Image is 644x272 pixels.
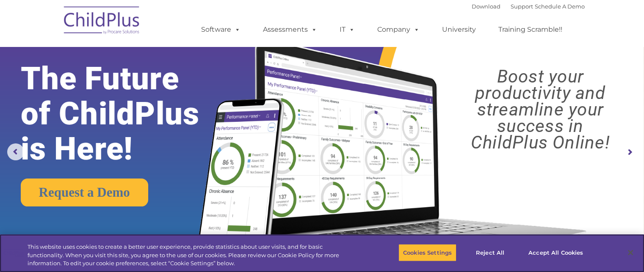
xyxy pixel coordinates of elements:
a: Request a Demo [21,179,148,206]
button: Accept All Cookies [524,244,588,261]
a: Company [369,21,428,38]
img: ChildPlus by Procare Solutions [60,0,144,43]
a: Download [472,3,500,10]
a: Software [193,21,249,38]
div: This website uses cookies to create a better user experience, provide statistics about user visit... [28,243,354,268]
button: Reject All [464,244,517,261]
font: | [472,3,585,10]
a: Schedule A Demo [535,3,585,10]
button: Close [621,243,640,262]
a: IT [331,21,363,38]
button: Cookies Settings [398,244,456,261]
a: Training Scramble!! [490,21,571,38]
a: Support [511,3,533,10]
a: Assessments [254,21,326,38]
a: University [434,21,484,38]
rs-layer: Boost your productivity and streamline your success in ChildPlus Online! [445,68,636,151]
rs-layer: The Future of ChildPlus is Here! [21,61,227,166]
